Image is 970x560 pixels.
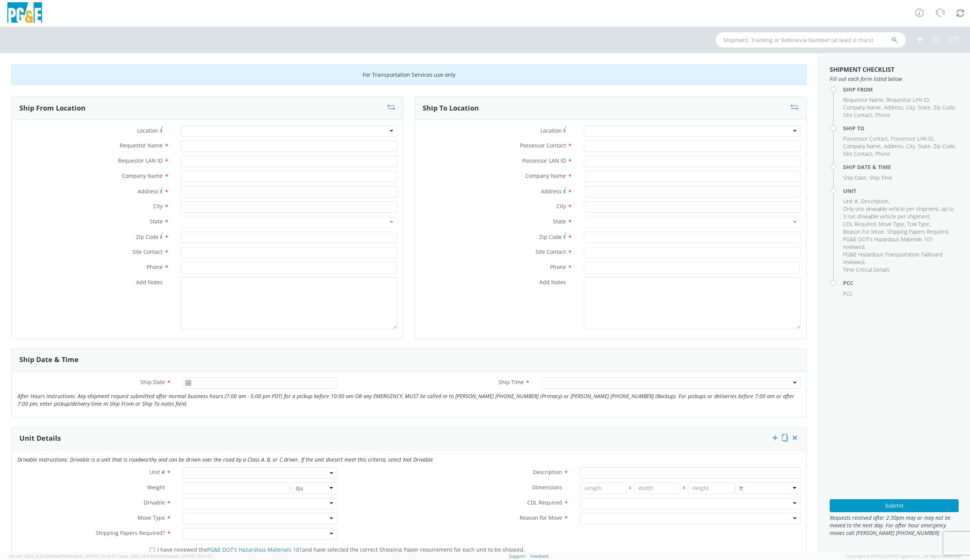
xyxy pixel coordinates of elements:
span: Dimensions [532,484,562,491]
span: Copyright © [DATE]-[DATE] Agistix Inc., All Rights Reserved [845,553,961,559]
h3: Ship Date & Time [19,356,79,364]
span: Possessor Contact [843,135,888,142]
li: , [843,174,867,182]
span: X [680,482,688,494]
li: , [879,220,905,228]
span: Shipping Papers Required [887,228,948,235]
span: Ship Time [498,378,524,386]
span: Site Contact [132,248,163,255]
div: For Transportation Services use only [11,65,807,85]
li: , [861,198,889,205]
span: City [556,202,566,210]
li: , [843,142,882,150]
span: Fill out each form listed below [830,75,959,83]
li: , [843,104,882,111]
span: Possessor LAN ID [522,157,566,164]
h4: Ship To [843,125,959,131]
li: , [887,228,949,236]
span: Location [137,127,158,134]
span: Phone [550,263,566,271]
span: Requestor Name [120,142,163,149]
li: , [843,111,873,119]
span: CDL Required [843,220,876,228]
h3: Unit Details [19,435,61,442]
h4: Ship From [843,87,959,92]
li: , [934,104,956,111]
h3: Ship To Location [423,104,479,112]
span: Weight [147,484,165,491]
li: , [907,220,930,228]
span: Address [138,188,158,195]
i: After Hours Instructions: Any shipment request submitted after normal business hours (7:00 am - 5... [17,392,794,407]
span: X [626,482,634,494]
span: Add Notes [136,278,163,286]
li: , [843,150,873,158]
h3: Ship From Location [19,104,86,112]
input: Width [634,482,680,494]
span: Phone [875,111,891,119]
span: Location [540,127,562,134]
span: Move Type [879,220,904,228]
li: , [843,251,957,266]
span: Zip Code [934,142,955,150]
span: Drivable [144,499,165,506]
li: , [843,236,957,251]
li: , [884,104,904,111]
span: Zip Code [934,104,955,111]
span: Company Name [525,172,566,179]
li: , [918,104,932,111]
span: Description [861,198,888,205]
span: Phone [147,263,163,271]
span: Site Contact [536,248,566,255]
span: State [553,218,566,225]
li: , [843,220,877,228]
i: Drivable Instructions: Drivable is a unit that is roadworthy and can be driven over the road by a... [17,456,433,463]
span: Zip Code [136,233,158,240]
li: , [843,96,884,104]
span: City [153,202,163,210]
input: I have reviewed thePG&E DOT's Hazardous Materials 101and have selected the correct Shipping Paper... [150,547,155,552]
h4: PCC [843,280,959,286]
span: Address [541,188,562,195]
span: Requests received after 2:30pm may or may not be moved to the next day. For after hour emergency ... [830,514,959,537]
span: Zip Code [539,233,562,240]
li: , [884,142,904,150]
li: , [934,142,956,150]
a: PG&E DOT's Hazardous Materials 101 [207,546,302,553]
span: Unit # [149,468,165,476]
span: Only one driveable vehicle per shipment, up to 3 not driveable vehicle per shipment [843,205,954,220]
span: Add Notes [539,278,566,286]
span: Server: 2025.20.0-32d5ea39505 [9,553,116,559]
span: Tow Type [907,220,929,228]
span: PG&E Hazardous Transportation Tailboard reviewed [843,251,942,266]
span: master, [DATE] 10:18:31 [70,553,116,559]
span: PCC [843,290,853,297]
li: , [886,96,930,104]
span: Description [533,468,562,476]
span: Company Name [122,172,163,179]
span: Address [884,104,903,111]
span: Requestor Name [843,96,883,103]
input: Height [688,482,734,494]
li: , [843,228,885,236]
span: Company Name [843,104,881,111]
span: CDL Required [527,499,562,506]
span: Site Contact [843,150,872,157]
span: State [150,218,163,225]
span: Requestor LAN ID [118,157,163,164]
span: PG&E DOT's Hazardous Materials 101 reviewed [843,236,933,250]
span: City [906,142,915,150]
span: Ship Date [843,174,866,181]
a: Feedback [530,553,549,559]
li: , [843,135,889,142]
span: Address [884,142,903,150]
span: Shipping Papers Required? [96,529,165,536]
span: Ship Time [869,174,892,181]
span: Ship Date [140,378,165,386]
input: Shipment, Tracking or Reference Number (at least 4 chars) [716,32,906,47]
h4: Ship Date & Time [843,164,959,170]
span: Site Contact [843,111,872,119]
span: Reason For Move [843,228,884,235]
span: City [906,104,915,111]
span: Time Critical Details [843,266,890,273]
